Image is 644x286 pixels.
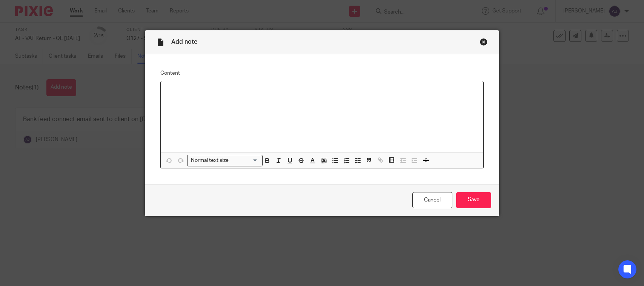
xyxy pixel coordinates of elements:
span: Add note [171,39,197,45]
div: Close this dialog window [480,38,487,46]
a: Cancel [412,192,452,208]
input: Save [456,192,491,208]
div: Search for option [187,155,263,166]
input: Search for option [231,157,258,165]
label: Content [160,69,484,77]
span: Normal text size [189,157,230,165]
